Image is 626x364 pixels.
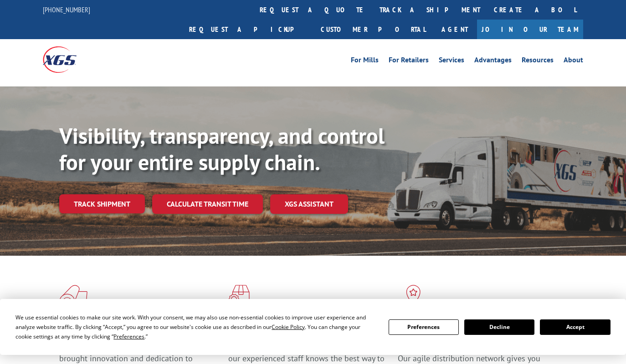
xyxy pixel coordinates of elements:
button: Accept [540,319,610,335]
a: For Retailers [389,56,429,66]
a: XGS ASSISTANT [270,194,348,214]
a: Advantages [474,56,512,66]
a: Request a pickup [182,20,314,39]
a: Track shipment [59,194,145,213]
a: Join Our Team [477,20,583,39]
img: xgs-icon-total-supply-chain-intelligence-red [59,285,87,308]
img: xgs-icon-focused-on-flooring-red [228,285,250,308]
span: Preferences [113,333,144,340]
a: Services [439,56,464,66]
div: We use essential cookies to make our site work. With your consent, we may also use non-essential ... [15,313,377,341]
a: For Mills [351,56,379,66]
a: Customer Portal [314,20,432,39]
button: Preferences [389,319,459,335]
a: [PHONE_NUMBER] [43,5,90,14]
a: Resources [522,56,554,66]
span: Cookie Policy [272,323,305,331]
img: xgs-icon-flagship-distribution-model-red [398,285,429,308]
b: Visibility, transparency, and control for your entire supply chain. [59,121,385,176]
a: Agent [432,20,477,39]
a: About [564,56,583,66]
button: Decline [464,319,534,335]
a: Calculate transit time [152,194,263,214]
